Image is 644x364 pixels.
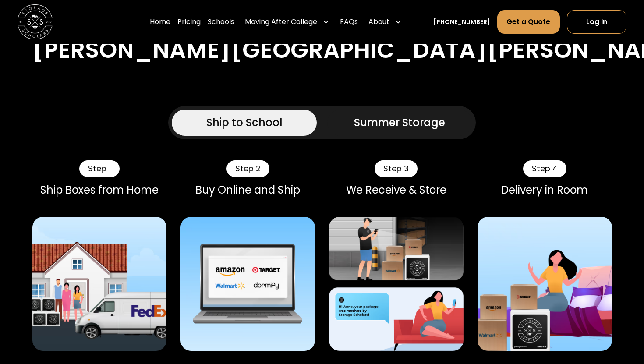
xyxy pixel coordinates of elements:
[241,10,333,34] div: Moving After College
[18,4,53,39] img: Storage Scholars main logo
[354,115,445,131] div: Summer Storage
[180,184,315,197] div: Buy Online and Ship
[150,10,170,34] a: Home
[478,184,612,197] div: Delivery in Room
[340,10,358,34] a: FAQs
[208,10,234,34] a: Schools
[177,10,201,34] a: Pricing
[329,184,464,197] div: We Receive & Store
[226,160,269,177] div: Step 2
[567,10,626,34] a: Log In
[245,17,317,27] div: Moving After College
[365,10,405,34] div: About
[79,160,120,177] div: Step 1
[497,10,559,34] a: Get a Quote
[375,160,418,177] div: Step 3
[32,184,167,197] div: Ship Boxes from Home
[206,115,283,131] div: Ship to School
[433,18,490,27] a: [PHONE_NUMBER]
[523,160,566,177] div: Step 4
[368,17,389,27] div: About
